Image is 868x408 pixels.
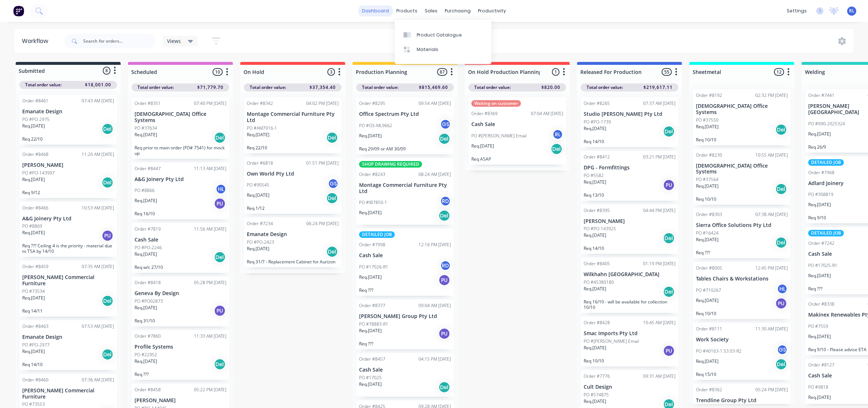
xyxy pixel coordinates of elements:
div: DETAILED JOB [359,231,395,238]
img: Factory [13,5,24,16]
div: Order #835107:40 PM [DATE][DEMOGRAPHIC_DATA] Office SystemsPO #37634Req.[DATE]DelReq prior to mai... [132,97,229,159]
p: Cash Sale [359,252,451,259]
p: Office Spectrum Pty Ltd [359,111,451,117]
div: HL [215,184,226,195]
p: Profile Systems [135,344,226,350]
div: 11:20 AM [DATE] [82,151,114,158]
div: 09:04 AM [DATE] [419,302,451,309]
p: Work Society [696,337,788,343]
div: RD [440,260,451,271]
p: Req 10/10 [696,196,788,202]
div: Order #841805:28 PM [DATE]Geneva By DesignPO #PO02873Req.[DATE]PUReq 31/10 [132,276,229,326]
div: 10:45 AM [DATE] [643,319,676,326]
p: Req. [DATE] [471,143,494,149]
a: Materials [395,42,491,57]
p: PO #37550 [696,117,719,123]
div: Del [326,246,338,258]
p: Req ??? [359,287,451,293]
p: Req. [DATE] [135,358,157,365]
p: Req 14/10 [584,246,676,251]
div: GS [777,344,788,355]
p: PO #A0163-1 S3.03-R2 [696,348,742,354]
p: Req. [DATE] [359,381,382,388]
div: Del [214,251,226,263]
div: HL [777,283,788,294]
p: PO #73534 [22,288,45,295]
div: RD [440,196,451,207]
div: Order #8230 [696,152,722,158]
div: 12:16 PM [DATE] [419,242,451,248]
div: 07:36 AM [DATE] [82,377,114,383]
div: 09:54 AM [DATE] [419,100,451,107]
div: 12:45 PM [DATE] [755,265,788,271]
div: 01:51 PM [DATE] [306,160,339,166]
p: Emanate Design [22,109,114,115]
p: Req. [DATE] [135,251,157,258]
div: Materials [417,46,439,53]
div: RL [552,129,563,140]
p: Req. [DATE] [247,246,269,252]
p: PO #OS-ML9662 [359,122,392,129]
div: 10:53 AM [DATE] [82,205,114,211]
div: Order #819202:32 PM [DATE][DEMOGRAPHIC_DATA] Office SystemsPO #37550Req.[DATE]DelReq 10/10 [693,89,791,145]
p: Req. [DATE] [696,183,719,189]
div: Order #8457 [359,356,385,362]
p: Req 13/10 [584,192,676,198]
div: Order #842810:45 AM [DATE]Smac Imports Pty LtdPO #[PERSON_NAME] EmailReq.[DATE]PUReq 10/10 [581,317,678,366]
p: PO #PO-1739 [584,119,611,125]
div: 07:43 AM [DATE] [82,98,114,104]
div: 11:13 AM [DATE] [194,165,226,172]
p: Req ??? [135,372,226,377]
p: Req. [DATE] [584,345,606,351]
p: Emanate Design [247,231,339,238]
div: 01:19 PM [DATE] [643,260,676,267]
p: PO #PO-2975 [22,116,50,123]
p: Req 16/10 - will be available for collection 10/10 [584,299,676,310]
p: PO #IB7850-1 [359,199,387,206]
p: Montage Commercial Furniture Pty Ltd [359,182,451,195]
div: Order #8362 [696,387,722,393]
div: 04:44 PM [DATE] [643,207,676,214]
div: 05:22 PM [DATE] [194,387,226,393]
p: Req ??? [359,341,451,346]
p: PO #PO-143997 [22,170,55,176]
div: Del [102,349,113,360]
div: Order #8412 [584,154,610,160]
p: Emanate Design [22,334,114,340]
p: Req 14/10 [22,362,114,367]
div: Del [439,210,450,221]
p: [PERSON_NAME] Group Pty Ltd [359,313,451,319]
div: Del [326,132,338,144]
div: Order #8458 [135,387,161,393]
div: 07:37 AM [DATE] [643,100,676,107]
div: 04:15 PM [DATE] [419,356,451,362]
div: 07:38 AM [DATE] [755,211,788,218]
div: Del [214,358,226,370]
div: 07:40 PM [DATE] [194,100,226,107]
div: DETAILED JOB [808,159,844,166]
div: PU [663,345,675,357]
p: Req. [DATE] [808,394,831,401]
div: 11:33 AM [DATE] [194,333,226,340]
p: A&G Joinery Pty Ltd [135,176,226,183]
a: dashboard [358,5,393,16]
p: Req. [DATE] [359,133,382,139]
div: Waiting on customer [471,100,521,107]
p: Req 1/12 [247,205,339,211]
div: Order #800512:45 PM [DATE]Tables Chairs & WorkstationsPO #710267HLReq.[DATE]PUReq 10/10 [693,262,791,319]
div: Order #8447 [135,165,161,172]
div: 07:35 AM [DATE] [82,263,114,270]
p: Req ??? Ceiling 4 is the priority - material due to TSA by 14/10 [22,243,114,254]
div: Del [775,237,787,248]
div: PU [214,305,226,317]
p: Req 10/10 [696,137,788,142]
div: Order #8468 [22,151,48,158]
p: PO #45380180 [584,279,614,286]
p: Sierra Office Solutions Pty Ltd [696,222,788,228]
div: Del [102,177,113,188]
p: Req. [DATE] [696,358,719,365]
p: DPG - Formfittings [584,165,676,171]
p: Req 16/10 [135,211,226,216]
p: Req. [DATE] [22,123,45,129]
div: Order #834204:02 PM [DATE]Montage Commercial Furniture Pty LtdPO #AM7916-1Req.[DATE]DelReq 22/10 [244,97,342,153]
